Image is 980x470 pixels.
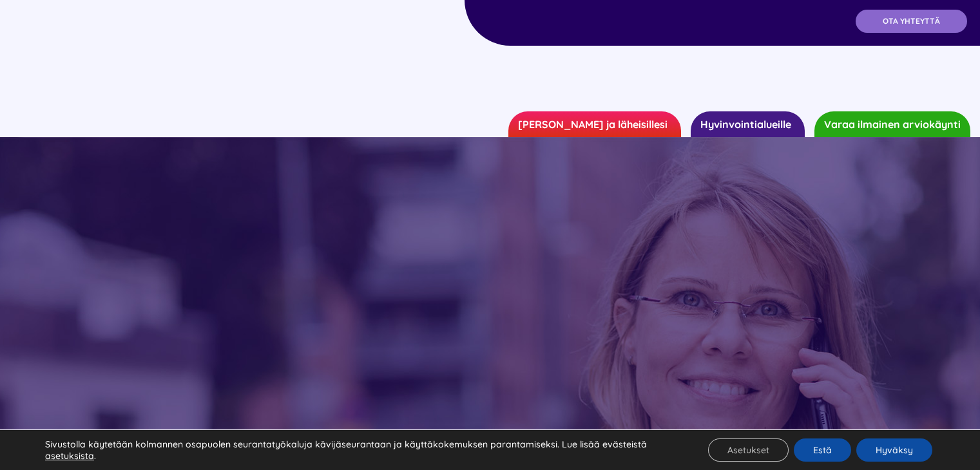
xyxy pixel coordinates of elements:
[856,438,932,462] button: Hyväksy
[814,111,970,137] a: Varaa ilmainen arviokäynti
[883,17,940,26] span: OTA YHTEYTTÄ
[45,450,94,462] button: asetuksista
[708,438,789,462] button: Asetukset
[794,438,851,462] button: Estä
[45,438,676,462] p: Sivustolla käytetään kolmannen osapuolen seurantatyökaluja kävijäseurantaan ja käyttäkokemuksen p...
[691,111,805,137] a: Hyvinvointialueille
[856,10,967,33] a: OTA YHTEYTTÄ
[508,111,681,137] a: [PERSON_NAME] ja läheisillesi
